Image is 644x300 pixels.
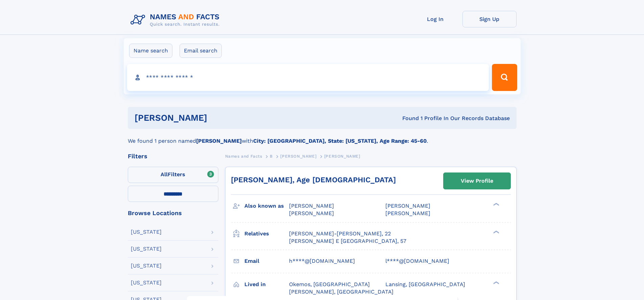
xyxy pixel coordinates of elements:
div: View Profile [461,173,493,189]
h3: Email [244,255,289,267]
span: Lansing, [GEOGRAPHIC_DATA] [385,281,465,287]
a: Sign Up [462,11,517,27]
div: ❯ [492,280,500,285]
div: [US_STATE] [131,263,162,269]
input: search input [127,64,489,91]
a: [PERSON_NAME] E [GEOGRAPHIC_DATA], 57 [289,237,406,245]
span: Okemos, [GEOGRAPHIC_DATA] [289,281,370,287]
button: Search Button [492,64,517,91]
a: B [270,152,273,160]
div: We found 1 person named with . [128,129,517,145]
h1: [PERSON_NAME] [135,114,305,122]
span: [PERSON_NAME] [280,154,316,159]
span: [PERSON_NAME] [289,210,334,216]
h3: Relatives [244,228,289,239]
a: Names and Facts [225,152,262,160]
a: [PERSON_NAME], Age [DEMOGRAPHIC_DATA] [231,176,396,184]
div: [US_STATE] [131,229,162,235]
span: [PERSON_NAME] [385,210,430,216]
div: Found 1 Profile In Our Records Database [305,115,510,122]
span: All [161,171,168,178]
h3: Also known as [244,200,289,212]
div: [US_STATE] [131,280,162,285]
img: Logo Names and Facts [128,11,225,29]
span: B [270,154,273,159]
h3: Lived in [244,279,289,290]
label: Name search [129,44,172,58]
label: Filters [128,167,218,183]
div: [US_STATE] [131,246,162,252]
b: City: [GEOGRAPHIC_DATA], State: [US_STATE], Age Range: 45-60 [253,138,427,144]
a: Log In [408,11,462,27]
span: [PERSON_NAME] [385,203,430,209]
a: [PERSON_NAME] [280,152,316,160]
a: [PERSON_NAME]-[PERSON_NAME], 22 [289,230,391,237]
span: [PERSON_NAME] [289,203,334,209]
b: [PERSON_NAME] [196,138,242,144]
div: Browse Locations [128,210,218,216]
label: Email search [180,44,222,58]
div: Filters [128,153,218,159]
a: View Profile [444,173,510,189]
div: ❯ [492,230,500,234]
div: ❯ [492,202,500,207]
span: [PERSON_NAME] [324,154,360,159]
span: [PERSON_NAME], [GEOGRAPHIC_DATA] [289,289,393,295]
